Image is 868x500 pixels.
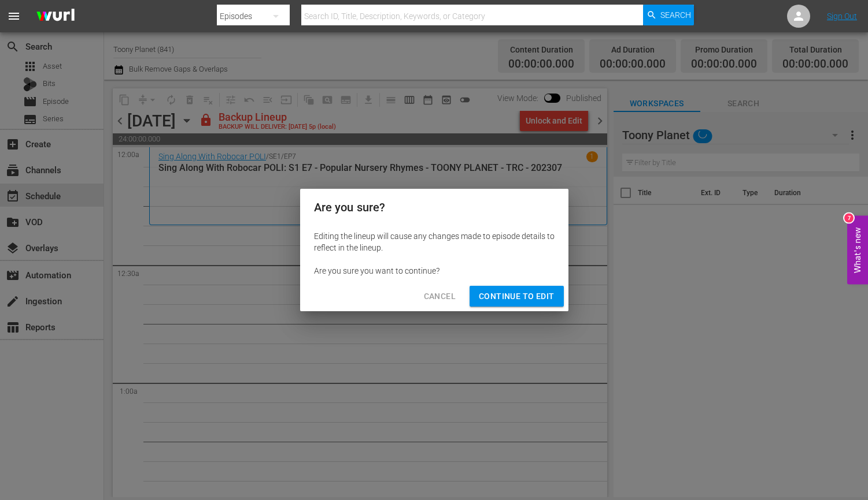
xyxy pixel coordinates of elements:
div: 7 [844,214,854,223]
a: Sign Out [827,12,857,21]
span: Search [660,5,691,25]
button: Continue to Edit [470,286,563,307]
span: Continue to Edit [479,289,554,304]
div: Are you sure you want to continue? [314,265,555,277]
div: Editing the lineup will cause any changes made to episode details to reflect in the lineup. [314,230,555,253]
button: Cancel [415,286,465,307]
h2: Are you sure? [314,198,555,217]
img: ans4CAIJ8jUAAAAAAAAAAAAAAAAAAAAAAAAgQb4GAAAAAAAAAAAAAAAAAAAAAAAAJMjXAAAAAAAAAAAAAAAAAAAAAAAAgAT5G... [28,3,83,30]
span: menu [7,9,21,23]
button: Open Feedback Widget [847,216,868,285]
span: Cancel [424,289,456,304]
